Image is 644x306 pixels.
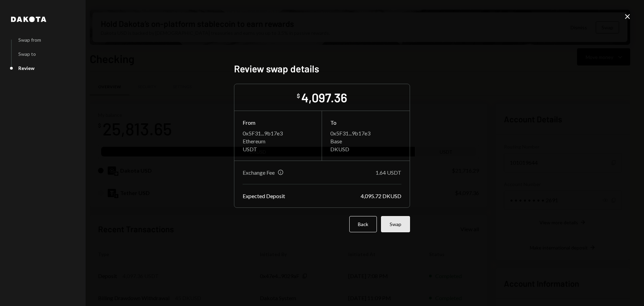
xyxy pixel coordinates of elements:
div: 1.64 USDT [375,169,401,176]
div: Expected Deposit [243,193,285,199]
button: Swap [381,216,410,232]
div: $ [297,92,300,99]
div: 4,097.36 [301,90,347,105]
div: 0x5F31...9b17e3 [330,130,401,136]
div: Swap to [18,51,36,57]
div: To [330,119,401,126]
div: Exchange Fee [243,169,275,176]
h2: Review swap details [234,62,410,75]
div: Base [330,138,401,144]
div: USDT [243,146,313,152]
div: DKUSD [330,146,401,152]
button: Back [349,216,377,232]
div: From [243,119,313,126]
div: Swap from [18,37,41,43]
div: Ethereum [243,138,313,144]
div: 4,095.72 DKUSD [361,193,401,199]
div: 0x5F31...9b17e3 [243,130,313,136]
div: Review [18,65,35,71]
